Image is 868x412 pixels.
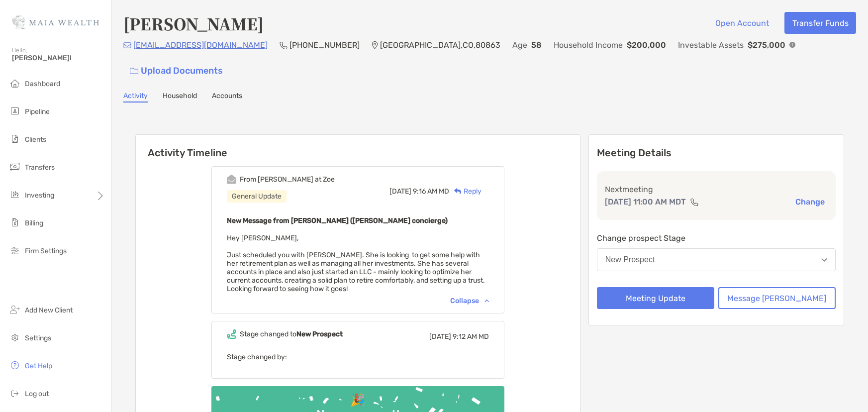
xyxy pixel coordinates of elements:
[389,187,411,196] span: [DATE]
[346,393,369,408] div: 🎉
[25,219,43,227] span: Billing
[9,105,21,117] img: pipeline icon
[531,39,542,51] p: 58
[789,42,795,48] img: Info Icon
[25,80,60,88] span: Dashboard
[25,163,55,172] span: Transfers
[690,198,699,206] img: communication type
[136,135,580,159] h6: Activity Timeline
[227,351,489,363] p: Stage changed by:
[597,287,714,309] button: Meeting Update
[9,77,21,89] img: dashboard icon
[484,299,489,302] img: Chevron icon
[123,42,131,48] img: Email Icon
[9,244,21,256] img: firm-settings icon
[12,54,105,62] span: [PERSON_NAME]!
[289,39,360,51] p: [PHONE_NUMBER]
[25,247,67,255] span: Firm Settings
[429,332,451,341] span: [DATE]
[9,133,21,145] img: clients icon
[163,92,197,103] a: Household
[9,216,21,228] img: billing icon
[296,330,343,338] b: New Prospect
[227,175,236,184] img: Event icon
[605,183,828,196] p: Next meeting
[9,331,21,343] img: settings icon
[512,39,527,51] p: Age
[12,4,99,40] img: Zoe Logo
[678,39,744,51] p: Investable Assets
[413,187,449,196] span: 9:16 AM MD
[718,287,836,309] button: Message [PERSON_NAME]
[454,188,462,195] img: Reply icon
[130,68,138,75] img: button icon
[25,191,54,200] span: Investing
[605,196,686,208] p: [DATE] 11:00 AM MDT
[9,387,21,399] img: logout icon
[9,161,21,173] img: transfers icon
[748,39,785,51] p: $275,000
[784,12,856,34] button: Transfer Funds
[453,332,489,341] span: 9:12 AM MD
[450,297,489,305] div: Collapse
[212,92,242,103] a: Accounts
[123,60,229,82] a: Upload Documents
[280,41,288,49] img: Phone Icon
[821,258,827,262] img: Open dropdown arrow
[227,234,485,293] span: Hey [PERSON_NAME], Just scheduled you with [PERSON_NAME]. She is looking to get some help with he...
[25,107,50,116] span: Pipeline
[227,329,236,339] img: Event icon
[792,197,828,207] button: Change
[605,255,655,264] div: New Prospect
[380,39,500,51] p: [GEOGRAPHIC_DATA] , CO , 80863
[123,92,148,103] a: Activity
[9,304,21,315] img: add_new_client icon
[707,12,776,34] button: Open Account
[240,175,335,184] div: From [PERSON_NAME] at Zoe
[227,216,448,225] b: New Message from [PERSON_NAME] ([PERSON_NAME] concierge)
[554,39,623,51] p: Household Income
[123,12,264,35] h4: [PERSON_NAME]
[597,248,836,271] button: New Prospect
[9,359,21,371] img: get-help icon
[597,232,836,244] p: Change prospect Stage
[25,334,51,342] span: Settings
[25,135,46,144] span: Clients
[240,330,343,338] div: Stage changed to
[227,190,287,203] div: General Update
[133,39,268,51] p: [EMAIL_ADDRESS][DOMAIN_NAME]
[25,306,73,314] span: Add New Client
[449,186,482,197] div: Reply
[25,390,49,398] span: Log out
[9,189,21,201] img: investing icon
[25,362,52,370] span: Get Help
[627,39,666,51] p: $200,000
[597,147,836,159] p: Meeting Details
[372,41,378,49] img: Location Icon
